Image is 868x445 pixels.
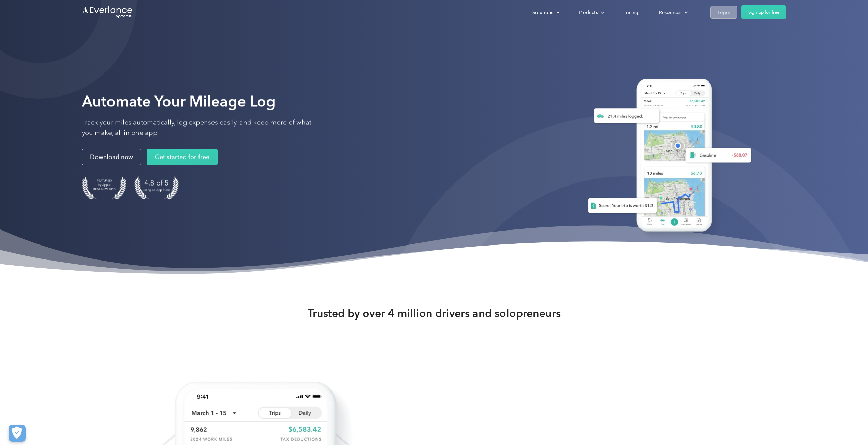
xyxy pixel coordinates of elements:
[577,72,756,242] img: Everlance, mileage tracker app, expense tracking app
[741,5,786,19] a: Sign up for free
[147,149,218,165] a: Get started for free
[623,8,638,17] div: Pricing
[9,425,26,442] button: Cookies Settings
[82,118,321,138] p: Track your miles automatically, log expenses easily, and keep more of what you make, all in one app
[134,176,179,199] img: 4.9 out of 5 stars on the app store
[82,6,133,19] a: Go to homepage
[617,6,645,18] a: Pricing
[718,8,730,17] div: Login
[308,307,561,320] strong: Trusted by over 4 million drivers and solopreneurs
[710,6,737,19] a: Login
[572,6,610,18] div: Products
[579,8,598,17] div: Products
[659,8,681,17] div: Resources
[82,176,126,199] img: Badge for Featured by Apple Best New Apps
[532,8,553,17] div: Solutions
[652,6,693,18] div: Resources
[82,149,141,165] a: Download now
[82,92,276,110] strong: Automate Your Mileage Log
[526,6,565,18] div: Solutions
